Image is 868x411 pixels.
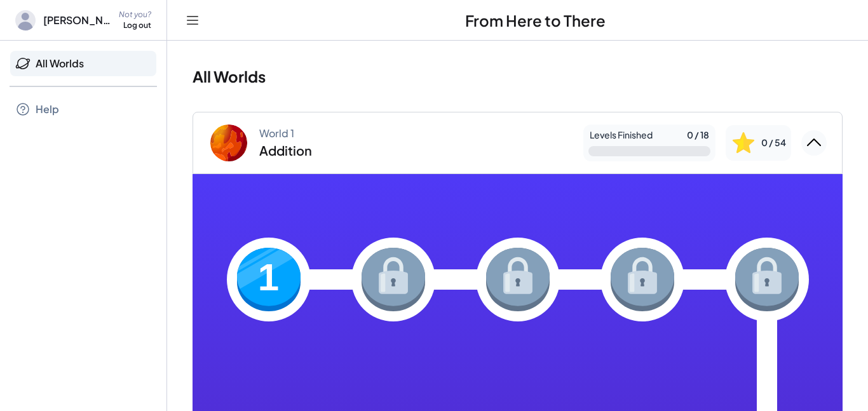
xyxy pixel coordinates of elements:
[362,248,425,311] img: svg%3e
[761,137,786,149] div: 0 / 54
[731,130,756,156] img: svg%3e
[611,248,674,311] img: svg%3e
[36,102,59,117] div: Help
[119,10,151,20] div: Not you?
[486,248,550,311] img: svg%3e
[465,5,606,36] h1: From Here to There
[36,56,84,71] div: All Worlds
[801,130,827,156] button: Collapse World 1
[590,130,653,141] div: Levels Finished
[259,127,294,140] div: World 1
[43,13,111,28] span: [PERSON_NAME]
[259,142,312,159] div: Addition
[193,61,843,91] h2: All Worlds
[123,20,151,31] div: Log out
[687,130,709,141] div: 0 / 18
[203,118,254,168] img: world_1-Dr-aa4MT.svg
[735,248,799,311] img: svg%3e
[237,248,301,311] img: svg%3e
